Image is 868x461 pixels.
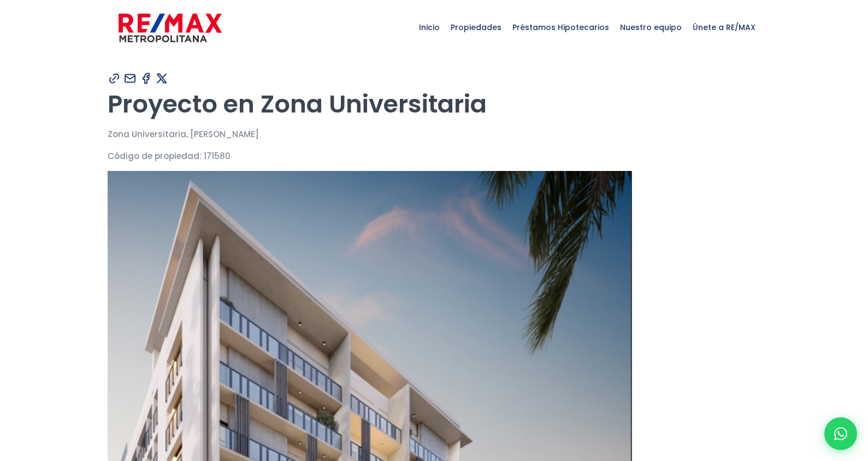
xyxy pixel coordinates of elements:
[123,72,137,85] img: Compartir
[108,150,202,162] span: Código de propiedad:
[507,11,615,44] span: Préstamos Hipotecarios
[119,11,222,44] img: remax-metropolitana-logo
[155,72,169,85] img: Compartir
[414,11,445,44] span: Inicio
[615,11,687,44] span: Nuestro equipo
[204,150,231,162] span: 171580
[108,89,761,119] h1: Proyecto en Zona Universitaria
[687,11,761,44] span: Únete a RE/MAX
[445,11,507,44] span: Propiedades
[108,127,761,141] p: Zona Universitaria, [PERSON_NAME]
[108,72,121,85] img: Compartir
[139,72,153,85] img: Compartir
